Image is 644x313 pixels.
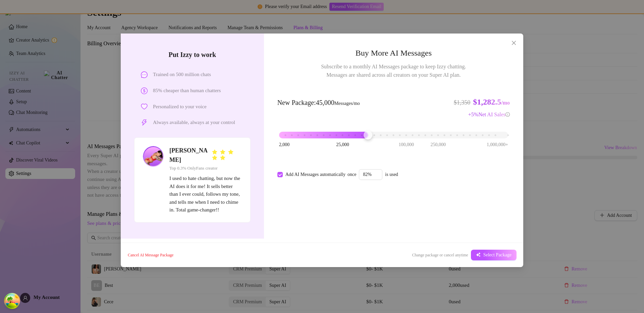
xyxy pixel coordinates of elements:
[228,149,233,155] span: star
[505,112,510,117] span: info-circle
[501,100,510,106] span: /mo
[127,250,174,260] button: Cancel AI Message Package
[471,250,517,260] button: Select Package
[334,101,360,106] span: Messages/mo
[5,294,19,308] button: Open Tanstack query devtools
[153,87,221,95] span: 85% cheaper than human chatters
[153,119,235,127] span: Always available, always at your control
[212,155,217,161] span: star
[468,112,510,117] span: + 5 %
[169,51,216,58] strong: Put Izzy to work
[141,87,148,94] span: dollar
[430,141,446,148] span: 250,000
[220,155,225,161] span: star
[212,149,217,155] span: star
[143,146,164,167] img: public
[153,71,211,79] span: Trained on 500 million chats
[141,119,148,126] span: thunderbolt
[454,99,471,106] del: $1,350
[220,149,225,155] span: star
[511,40,517,46] span: close
[279,141,290,148] span: 2,000
[487,141,508,148] span: 1,000,000+
[277,98,360,108] span: New Package : 45,000
[473,97,510,108] h3: $1,282.5
[483,252,512,258] span: Select Package
[169,147,208,163] strong: [PERSON_NAME]
[399,141,414,148] span: 100,000
[128,253,173,258] span: Cancel AI Message Package
[412,253,468,257] span: Change package or cancel anytime
[153,103,207,111] span: Personalized to your voice
[508,38,519,48] button: Close
[336,141,349,148] span: 25,000
[508,40,519,46] span: Close
[478,110,510,119] div: Net AI Sales
[169,175,242,214] span: I used to hate chatting, but now the AI does it for me! It sells better than I ever could, follow...
[385,171,398,178] span: is used
[321,62,466,79] span: Subscribe to a monthly AI Messages package to keep Izzy chatting. Messages are shared across all ...
[169,166,218,171] span: Top 0.3% OnlyFans creator
[285,171,345,178] div: Add AI Messages automatically
[356,47,432,60] span: Buy More AI Messages
[347,171,356,178] span: once
[141,71,148,78] span: message
[141,103,148,110] span: heart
